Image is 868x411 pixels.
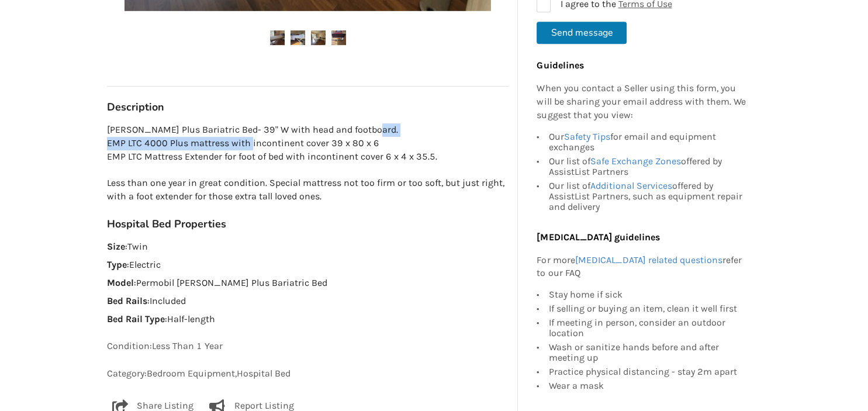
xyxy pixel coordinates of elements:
b: [MEDICAL_DATA] guidelines [537,231,659,242]
p: For more refer to our FAQ [537,253,746,280]
a: Additional Services [590,179,672,191]
p: : Half-length [107,313,509,326]
p: [PERSON_NAME] Plus Bariatric Bed- 39" W with head and footboard. EMP LTC 4000 Plus mattress with ... [107,123,509,203]
div: Wash or sanitize hands before and after meeting up [548,340,746,365]
p: : Electric [107,258,509,272]
div: Practice physical distancing - stay 2m apart [548,365,746,379]
p: : Twin [107,240,509,254]
b: Guidelines [537,60,583,71]
img: permobil trost plus bariatric bed with half side rails, head, and footboard. victoria bc.-hospita... [331,30,346,45]
div: If meeting in person, consider an outdoor location [548,316,746,340]
div: Stay home if sick [548,289,746,302]
strong: Bed Rail Type [107,313,165,324]
img: permobil trost plus bariatric bed with half side rails, head, and footboard. victoria bc.-hospita... [291,30,305,45]
p: : Permobil [PERSON_NAME] Plus Bariatric Bed [107,277,509,290]
strong: Size [107,241,125,252]
button: Send message [537,22,627,44]
a: Safe Exchange Zones [590,155,680,166]
strong: Type [107,259,127,270]
strong: Model [107,277,134,288]
div: Wear a mask [548,379,746,391]
img: permobil trost plus bariatric bed with half side rails, head, and footboard. victoria bc.-hospita... [311,30,326,45]
strong: Bed Rails [107,295,147,306]
p: Category: Bedroom Equipment , Hospital Bed [107,367,509,381]
h3: Description [107,101,509,114]
p: Condition: Less Than 1 Year [107,340,509,353]
p: When you contact a Seller using this form, you will be sharing your email address with them. We s... [537,82,746,122]
img: permobil trost plus bariatric bed with half side rails, head, and footboard. victoria bc.-hospita... [270,30,285,45]
div: If selling or buying an item, clean it well first [548,302,746,316]
a: Safety Tips [563,130,610,141]
p: : Included [107,295,509,308]
a: [MEDICAL_DATA] related questions [575,254,722,265]
div: Our list of offered by AssistList Partners, such as equipment repair and delivery [548,178,746,212]
div: Our list of offered by AssistList Partners [548,154,746,178]
h3: Hospital Bed Properties [107,217,509,231]
div: Our for email and equipment exchanges [548,131,746,154]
